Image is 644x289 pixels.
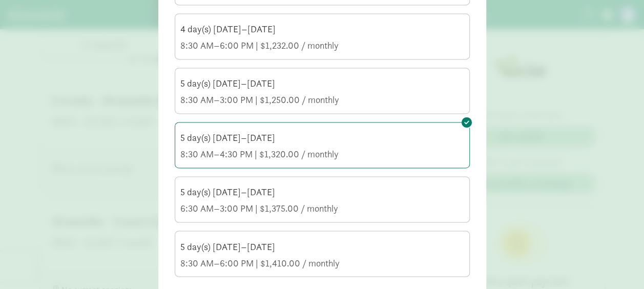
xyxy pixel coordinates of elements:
div: 8:30 AM–4:30 PM | $1,320.00 / monthly [180,148,464,160]
div: 8:30 AM–6:00 PM | $1,410.00 / monthly [180,257,464,269]
div: 5 day(s) [DATE]–[DATE] [180,186,464,198]
div: 5 day(s) [DATE]–[DATE] [180,77,464,90]
div: 8:30 AM–3:00 PM | $1,250.00 / monthly [180,94,464,106]
div: 6:30 AM–3:00 PM | $1,375.00 / monthly [180,202,464,215]
div: 5 day(s) [DATE]–[DATE] [180,240,464,253]
div: 5 day(s) [DATE]–[DATE] [180,132,464,144]
div: 8:30 AM–6:00 PM | $1,232.00 / monthly [180,39,464,52]
div: 4 day(s) [DATE]–[DATE] [180,23,464,35]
